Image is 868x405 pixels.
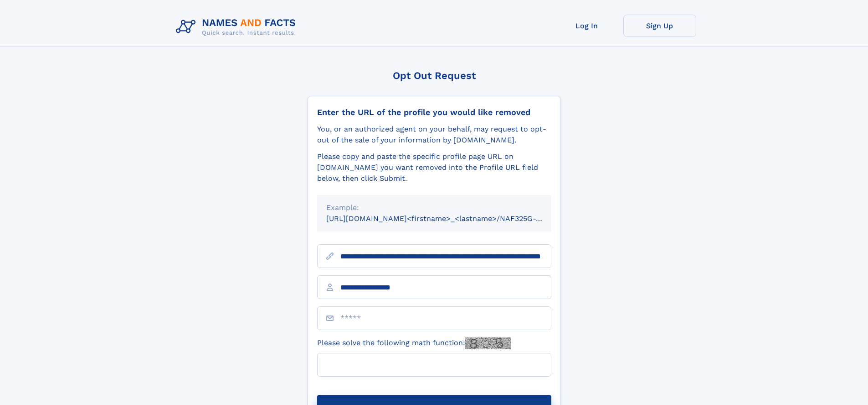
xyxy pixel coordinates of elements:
[326,202,542,213] div: Example:
[172,15,303,39] img: Logo Names and Facts
[326,214,569,223] small: [URL][DOMAIN_NAME]<firstname>_<lastname>/NAF325G-xxxxxxxx
[308,70,561,81] div: Opt Out Request
[317,124,551,146] div: You, or an authorized agent on your behalf, may request to opt-out of the sale of your informatio...
[317,151,551,184] div: Please copy and paste the specific profile page URL on [DOMAIN_NAME] you want removed into the Pr...
[623,15,696,37] a: Sign Up
[317,107,551,117] div: Enter the URL of the profile you would like removed
[317,337,511,349] label: Please solve the following math function:
[550,15,623,37] a: Log In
